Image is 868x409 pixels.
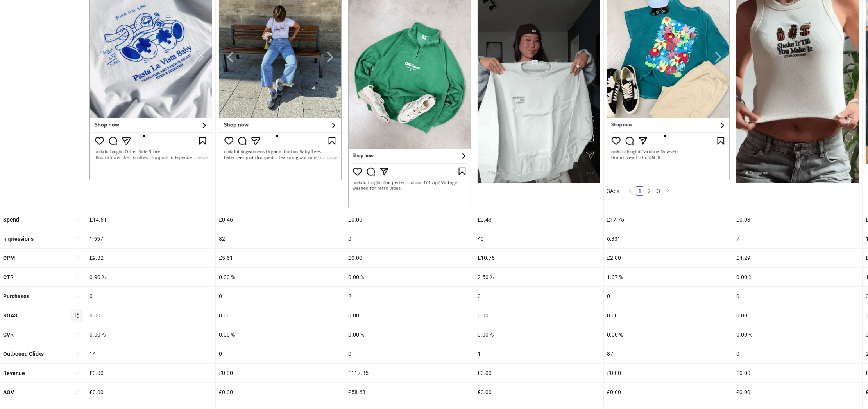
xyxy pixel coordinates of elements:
div: 14 [86,344,215,363]
div: £0.00 [604,383,733,402]
div: 0 [345,229,474,248]
div: 0.00 [733,306,862,325]
span: sort-ascending [74,293,79,299]
div: 1 [474,344,603,363]
b: Impressions [3,236,34,242]
div: 0.00 [216,306,345,325]
a: 3 [654,187,663,195]
div: 0.00 % [345,325,474,344]
div: £0.03 [733,210,862,229]
div: £0.00 [216,383,345,402]
div: 82 [216,229,345,248]
b: CTR [3,274,14,280]
div: 2.50 % [474,268,603,286]
div: 40 [474,229,603,248]
div: £117.35 [345,364,474,382]
span: sort-ascending [74,255,79,260]
span: sort-ascending [74,274,79,279]
div: 0 [86,287,215,306]
div: £0.00 [474,383,603,402]
span: sort-ascending [74,370,79,376]
b: Outbound Clicks [3,351,44,357]
div: 0 [345,344,474,363]
div: 0.00 % [733,325,862,344]
li: 3 [654,186,663,196]
div: 0.00 % [604,325,733,344]
div: £58.68 [345,383,474,402]
div: 87 [604,344,733,363]
div: £17.75 [604,210,733,229]
button: right [663,186,673,196]
div: £0.00 [733,364,862,382]
div: 0.90 % [86,268,215,286]
div: £0.00 [345,210,474,229]
div: 0.00 % [86,325,215,344]
li: 1 [635,186,644,196]
div: 1,557 [86,229,215,248]
span: sort-ascending [74,332,79,337]
div: 0.00 [474,306,603,325]
div: £10.75 [474,249,603,267]
b: Revenue [3,370,25,376]
div: £0.00 [474,364,603,382]
div: £14.51 [86,210,215,229]
div: 0 [604,287,733,306]
div: 0.00 [86,306,215,325]
div: 0 [733,287,862,306]
span: left [628,188,633,193]
b: CVR [3,332,14,338]
b: AOV [3,389,14,395]
div: £0.46 [216,210,345,229]
div: 0.00 % [216,268,345,286]
div: 1.37 % [604,268,733,286]
div: 2 [345,287,474,306]
div: £4.29 [733,249,862,267]
span: sort-ascending [74,313,79,318]
li: Previous Page [626,186,635,196]
span: sort-ascending [74,236,79,241]
div: £0.00 [86,383,215,402]
div: 0 [474,287,603,306]
div: 0.00 % [733,268,862,286]
div: 0.00 [345,306,474,325]
div: 0.00 % [216,325,345,344]
button: left [626,186,635,196]
div: £9.32 [86,249,215,267]
a: 2 [645,187,653,195]
div: 0 [733,344,862,363]
div: 0.00 % [345,268,474,286]
div: £5.61 [216,249,345,267]
div: 0.00 % [474,325,603,344]
div: 7 [733,229,862,248]
li: Next Page [663,186,673,196]
span: 3 Ads [607,188,619,194]
b: Purchases [3,293,29,299]
li: 2 [644,186,654,196]
b: ROAS [3,312,18,319]
div: 0 [216,344,345,363]
span: sort-ascending [74,216,79,222]
div: £0.00 [604,364,733,382]
div: £0.00 [86,364,215,382]
div: £0.00 [216,364,345,382]
span: right [666,188,670,193]
div: £0.00 [345,249,474,267]
div: £2.80 [604,249,733,267]
div: £0.00 [733,383,862,402]
div: 0.00 [604,306,733,325]
div: 6,331 [604,229,733,248]
a: 1 [635,187,644,195]
span: sort-ascending [74,351,79,357]
span: sort-ascending [74,389,79,395]
b: CPM [3,255,15,261]
b: Spend [3,216,19,223]
div: 0 [216,287,345,306]
div: £0.43 [474,210,603,229]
